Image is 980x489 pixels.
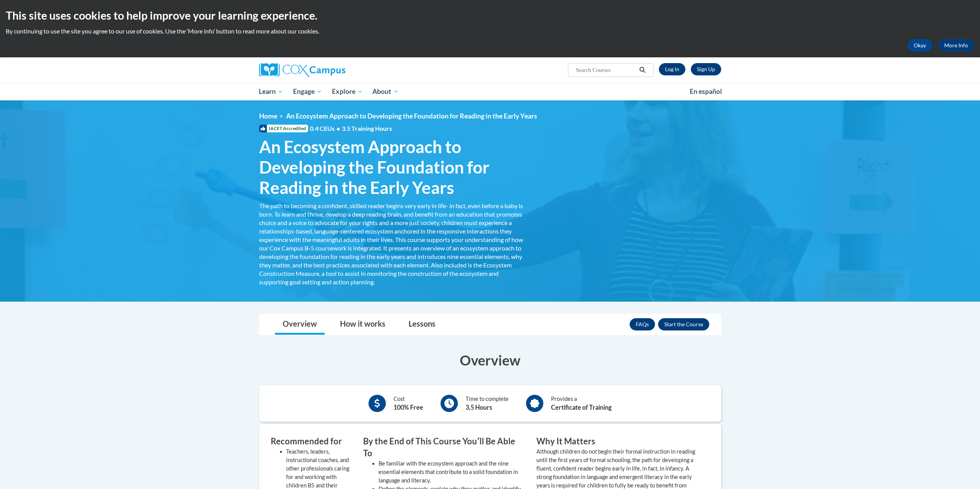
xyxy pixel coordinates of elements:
h3: Why It Matters [536,436,698,447]
a: FAQs [630,318,655,330]
input: Search Courses [575,65,637,75]
span: En español [690,87,722,95]
span: An Ecosystem Approach to Developing the Foundation for Reading in the Early Years [259,137,525,197]
h3: Recommended for [271,436,352,447]
span: IACET Accredited [259,125,308,132]
button: Search [637,65,648,75]
a: Home [259,112,277,120]
b: Certificate of Training [551,404,611,411]
img: Cox Campus [259,63,345,77]
a: Learn [254,83,288,100]
a: About [367,83,404,100]
li: Be familiar with the ecosystem approach and the nine essential elements that contribute to a soli... [379,459,525,485]
a: More Info [938,39,974,52]
h3: By the End of This Course Youʹll Be Able To [363,436,525,459]
b: 100% Free [394,404,423,411]
p: By continuing to use the site you agree to our use of cookies. Use the ‘More info’ button to read... [6,27,974,35]
a: Register [691,63,721,75]
span: Explore [332,87,363,96]
div: Time to complete [466,395,509,412]
span: 3.5 Training Hours [342,125,392,132]
div: Main menu [248,83,733,100]
a: Log In [659,63,685,75]
span: An Ecosystem Approach to Developing the Foundation for Reading in the Early Years [286,112,537,120]
div: Provides a [551,395,611,412]
a: Cox Campus [259,63,405,77]
a: En español [685,83,727,100]
button: Okay [908,39,932,52]
button: Enroll [658,318,709,330]
a: Explore [327,83,368,100]
a: How it works [332,314,393,335]
div: Cost [394,395,423,412]
h2: This site uses cookies to help improve your learning experience. [6,8,974,23]
h3: Overview [259,350,721,370]
a: Overview [275,314,325,335]
span: About [372,87,399,96]
b: 3.5 Hours [466,404,492,411]
span: Learn [259,87,283,96]
a: Engage [288,83,327,100]
a: Lessons [401,314,443,335]
span: Engage [293,87,322,96]
span: 0.4 CEUs [310,124,392,133]
div: The path to becoming a confident, skilled reader begins very early in life- in fact, even before ... [259,202,525,286]
span: • [337,125,340,132]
